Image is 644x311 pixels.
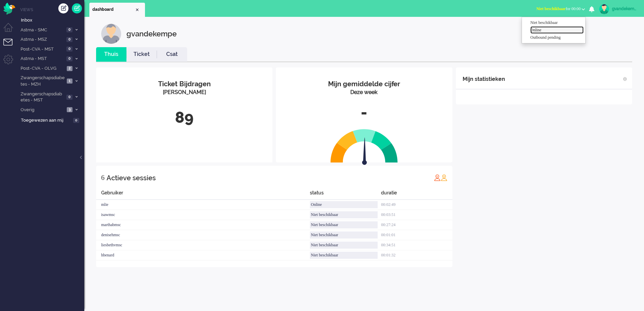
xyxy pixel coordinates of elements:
[58,3,68,13] div: Creëer ticket
[310,189,381,200] div: status
[107,171,156,185] div: Actieve sessies
[350,137,379,166] img: arrow.svg
[101,24,121,44] img: customer.svg
[96,250,310,260] div: hbenard
[92,7,135,12] span: dashboard
[101,106,267,129] div: 89
[20,65,65,72] span: Post-CVA - OLVG
[381,250,452,260] div: 00:01:32
[3,39,19,54] li: Tickets menu
[72,3,82,13] a: Quick Ticket
[599,4,609,14] img: avatar
[532,4,589,14] button: Niet beschikbaarfor 00:00
[3,3,15,14] img: flow_omnibird.svg
[21,17,84,24] span: Inbox
[381,230,452,240] div: 00:01:01
[281,101,447,124] div: -
[536,6,566,11] span: Niet beschikbaar
[96,189,310,200] div: Gebruiker
[20,16,84,24] a: Inbox
[381,200,452,210] div: 00:02:49
[310,221,378,228] div: Niet beschikbaar
[96,220,310,230] div: marthabmsc
[463,72,505,86] div: Mijn statistieken
[96,200,310,210] div: mlie
[126,47,157,62] li: Ticket
[20,56,64,62] span: Astma - MST
[126,24,177,44] div: gvandekempe
[96,230,310,240] div: denisehmsc
[126,51,157,58] a: Ticket
[381,220,452,230] div: 00:27:24
[101,171,105,184] div: 6
[3,55,19,70] li: Admin menu
[310,242,378,249] div: Niet beschikbaar
[157,51,187,58] a: Csat
[66,46,72,52] span: 0
[530,20,584,26] label: Niet beschikbaar
[96,210,310,220] div: isawmsc
[21,117,71,124] span: Toegewezen aan mij
[66,37,72,42] span: 0
[3,23,19,38] li: Dashboard menu
[89,3,145,17] li: Dashboard
[101,79,267,89] div: Ticket Bijdragen
[20,75,65,87] span: Zwangerschapsdiabetes - MZH
[66,95,72,100] span: 0
[67,79,72,84] span: 1
[73,118,79,123] span: 0
[20,91,64,103] span: Zwangerschapsdiabetes - MST
[530,27,584,33] label: Online
[612,5,637,12] div: gvandekempe
[96,51,126,58] a: Thuis
[3,4,15,9] a: Omnidesk
[530,35,584,40] label: Outbound pending
[20,27,64,33] span: Astma - SMC
[598,4,637,14] a: gvandekempe
[20,36,64,43] span: Astma - MSZ
[20,46,64,53] span: Post-CVA - MST
[66,27,72,32] span: 0
[381,240,452,250] div: 00:34:51
[381,210,452,220] div: 00:03:51
[135,7,140,12] div: Close tab
[310,201,378,208] div: Online
[101,89,267,96] div: [PERSON_NAME]
[381,189,452,200] div: duratie
[281,89,447,96] div: Deze week
[20,116,84,124] a: Toegewezen aan mij 0
[310,231,378,239] div: Niet beschikbaar
[67,66,72,71] span: 2
[330,129,398,163] img: semi_circle.svg
[20,7,84,12] li: Views
[434,174,441,181] img: profile_red.svg
[96,47,126,62] li: Thuis
[310,211,378,218] div: Niet beschikbaar
[96,240,310,250] div: liesbethvmsc
[157,47,187,62] li: Csat
[536,6,581,11] span: for 00:00
[66,56,72,61] span: 0
[20,107,65,113] span: Overig
[281,79,447,89] div: Mijn gemiddelde cijfer
[67,107,72,112] span: 3
[310,252,378,259] div: Niet beschikbaar
[532,2,589,17] li: Niet beschikbaarfor 00:00 Niet beschikbaarOnlineOutbound pending
[441,174,447,181] img: profile_orange.svg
